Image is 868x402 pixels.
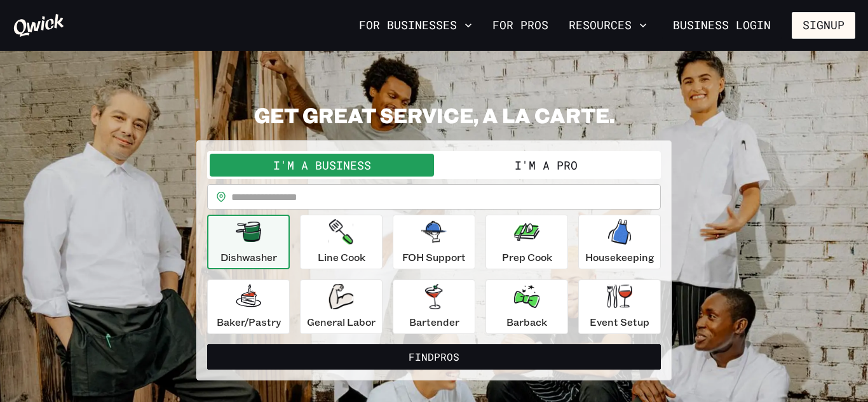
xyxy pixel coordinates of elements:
button: FindPros [207,344,661,370]
button: Barback [485,279,568,334]
p: Bartender [409,314,459,330]
p: Baker/Pastry [217,314,281,330]
button: I'm a Business [210,154,434,177]
p: Barback [506,314,547,330]
h2: GET GREAT SERVICE, A LA CARTE. [196,102,672,128]
button: Housekeeping [578,215,661,269]
p: Line Cook [318,250,365,265]
p: General Labor [307,314,376,330]
button: Dishwasher [207,215,290,269]
button: Signup [792,12,855,39]
button: FOH Support [393,215,475,269]
a: For Pros [487,15,553,36]
p: Event Setup [590,314,649,330]
button: Bartender [393,279,475,334]
button: Baker/Pastry [207,279,290,334]
button: I'm a Pro [434,154,658,177]
button: General Labor [300,279,383,334]
p: Prep Cook [502,250,552,265]
a: Business Login [662,12,782,39]
p: FOH Support [402,250,466,265]
button: Prep Cook [485,215,568,269]
button: For Businesses [354,15,477,36]
p: Dishwasher [220,250,277,265]
button: Line Cook [300,215,383,269]
button: Event Setup [578,279,661,334]
p: Housekeeping [585,250,654,265]
button: Resources [564,15,652,36]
